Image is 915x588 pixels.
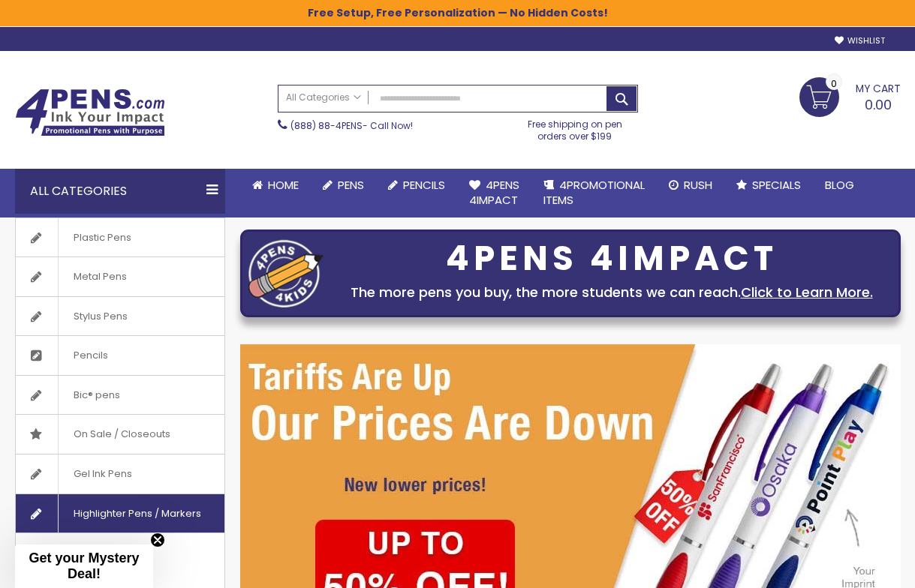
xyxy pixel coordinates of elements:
[248,239,324,307] img: four_pen_logo.png
[311,169,376,202] a: Pens
[543,177,645,208] span: 4PROMOTIONAL ITEMS
[15,544,153,588] div: Get your Mystery Deal!Close teaser
[331,282,892,303] div: The more pens you buy, the more students we can reach.
[512,112,638,142] div: Free shipping on pen orders over $199
[268,177,299,193] span: Home
[741,283,873,301] a: Click to Learn More.
[16,415,224,454] a: On Sale / Closeouts
[58,257,142,296] span: Metal Pens
[835,35,885,46] a: Wishlist
[16,494,224,533] a: Highlighter Pens / Markers
[338,177,364,193] span: Pens
[278,85,369,110] a: All Categories
[290,119,413,132] span: - Call Now!
[58,376,135,415] span: Bic® pens
[58,415,185,454] span: On Sale / Closeouts
[825,177,854,193] span: Blog
[58,454,147,493] span: Gel Ink Pens
[286,91,361,103] span: All Categories
[457,169,531,217] a: 4Pens4impact
[15,169,225,214] div: All Categories
[58,494,216,533] span: Highlighter Pens / Markers
[752,177,801,193] span: Specials
[16,336,224,375] a: Pencils
[403,177,445,193] span: Pencils
[469,177,519,208] span: 4Pens 4impact
[290,119,363,132] a: (888) 88-4PENS
[16,454,224,493] a: Gel Ink Pens
[331,243,892,274] div: 4PENS 4IMPACT
[724,169,813,202] a: Specials
[813,169,866,202] a: Blog
[657,169,724,202] a: Rush
[58,218,146,257] span: Plastic Pens
[865,95,892,114] span: 0.00
[240,169,311,202] a: Home
[29,550,139,581] span: Get your Mystery Deal!
[16,257,224,296] a: Metal Pens
[531,169,657,217] a: 4PROMOTIONALITEMS
[58,336,123,375] span: Pencils
[16,297,224,336] a: Stylus Pens
[799,77,901,115] a: 0.00 0
[831,76,837,91] span: 0
[376,169,457,202] a: Pencils
[16,218,224,257] a: Plastic Pens
[58,297,143,336] span: Stylus Pens
[16,376,224,415] a: Bic® pens
[15,88,165,136] img: 4Pens Custom Pens and Promotional Products
[684,177,712,193] span: Rush
[150,532,165,547] button: Close teaser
